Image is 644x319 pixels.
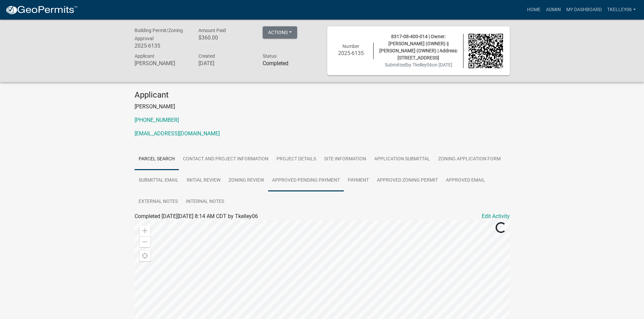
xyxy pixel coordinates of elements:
h6: 2025-6135 [135,43,189,49]
a: Internal Notes [182,191,228,213]
h6: [PERSON_NAME] [135,60,189,67]
a: My Dashboard [564,3,604,16]
h6: [DATE] [198,60,253,67]
a: Initial Review [183,170,224,191]
div: Zoom out [140,236,150,247]
strong: Completed [263,60,288,67]
h6: 2025-6135 [334,50,368,56]
span: Status [263,53,277,59]
div: Find my location [140,250,150,261]
span: Applicant [135,53,154,59]
h4: Applicant [135,90,510,100]
a: Approved Zoning Permit [373,170,442,191]
h6: $360.00 [198,34,253,41]
a: Payment [344,170,373,191]
span: 8317-08-400-014 | Owner: [PERSON_NAME] (OWNER) || [PERSON_NAME] (OWNER) | Address: [STREET_ADDRESS] [379,34,458,60]
a: Approved Pending Payment [268,170,344,191]
img: QR code [469,34,503,68]
a: Approved Email [442,170,489,191]
a: Submittal Email [135,170,183,191]
p: [PERSON_NAME] [135,103,510,111]
a: External Notes [135,191,182,213]
a: [EMAIL_ADDRESS][DOMAIN_NAME] [135,130,220,137]
div: Zoom in [140,225,150,236]
a: Parcel search [135,149,179,170]
span: by Tkelley06 [406,62,432,68]
a: Zoning Review [224,170,268,191]
span: Building Permit/Zoning Approval [135,28,183,41]
button: Actions [263,26,297,38]
a: [PHONE_NUMBER] [135,117,179,123]
span: Submitted on [DATE] [385,62,452,68]
a: Project Details [272,149,320,170]
a: Site Information [320,149,370,170]
span: Completed [DATE][DATE] 8:14 AM CDT by Tkelley06 [135,213,258,219]
a: Admin [543,3,564,16]
span: Number [342,44,359,49]
a: Home [524,3,543,16]
a: Application Submittal [370,149,434,170]
a: Zoning Application Form [434,149,505,170]
span: Amount Paid [198,28,226,33]
span: Created [198,53,215,59]
a: Edit Activity [482,212,510,220]
a: Tkelley06 [604,3,639,16]
a: Contact and Project Information [179,149,272,170]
